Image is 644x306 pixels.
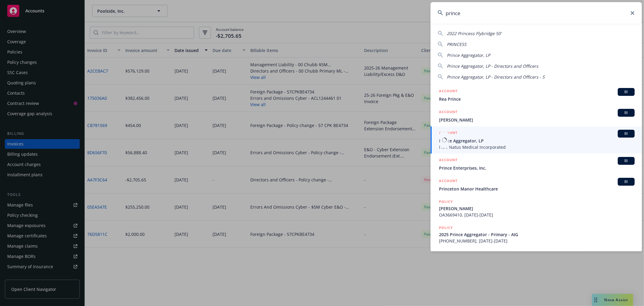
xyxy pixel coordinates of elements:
span: OA3669410, [DATE]-[DATE] [439,212,635,218]
a: POLICY[PERSON_NAME]OA3669410, [DATE]-[DATE] [431,195,642,221]
span: [PERSON_NAME] [439,205,635,212]
h5: ACCOUNT [439,157,457,164]
span: Prince Aggregator, LP - Directors and Officers - S [447,74,545,80]
span: BI [620,179,632,184]
span: BI [620,131,632,136]
a: POLICY [431,247,642,273]
a: ACCOUNTBIPrince Aggregator, LPFKA: Natus Medical Incorporated [431,126,642,154]
h5: POLICY [439,225,453,231]
a: ACCOUNTBIPrince Enterprises, Inc. [431,154,642,174]
h5: ACCOUNT [439,130,457,137]
a: POLICY2025 Prince Aggregator - Primary - AIG[PHONE_NUMBER], [DATE]-[DATE] [431,221,642,247]
span: FKA: Natus Medical Incorporated [439,144,635,150]
input: Search... [431,2,642,24]
span: PRINCESS [447,41,466,47]
span: Rea Prince [439,96,635,102]
span: BI [620,110,632,116]
a: ACCOUNTBIRea Prince [431,85,642,106]
h5: ACCOUNT [439,109,457,116]
h5: ACCOUNT [439,88,457,95]
a: ACCOUNTBI[PERSON_NAME] [431,106,642,126]
span: [PERSON_NAME] [439,117,635,123]
span: BI [620,158,632,164]
a: ACCOUNTBIPrinceton Manor Healthcare [431,174,642,195]
span: 2022 Princess Flybridge 50' [447,31,501,36]
span: Princeton Manor Healthcare [439,186,635,192]
h5: ACCOUNT [439,178,457,185]
span: [PHONE_NUMBER], [DATE]-[DATE] [439,238,635,244]
span: Prince Aggregator, LP - Directors and Officers [447,63,538,69]
h5: POLICY [439,199,453,205]
span: Prince Aggregator, LP [447,52,490,58]
span: Prince Enterprises, Inc. [439,165,635,171]
span: 2025 Prince Aggregator - Primary - AIG [439,231,635,238]
span: Prince Aggregator, LP [439,138,635,144]
span: BI [620,89,632,95]
h5: POLICY [439,251,453,257]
